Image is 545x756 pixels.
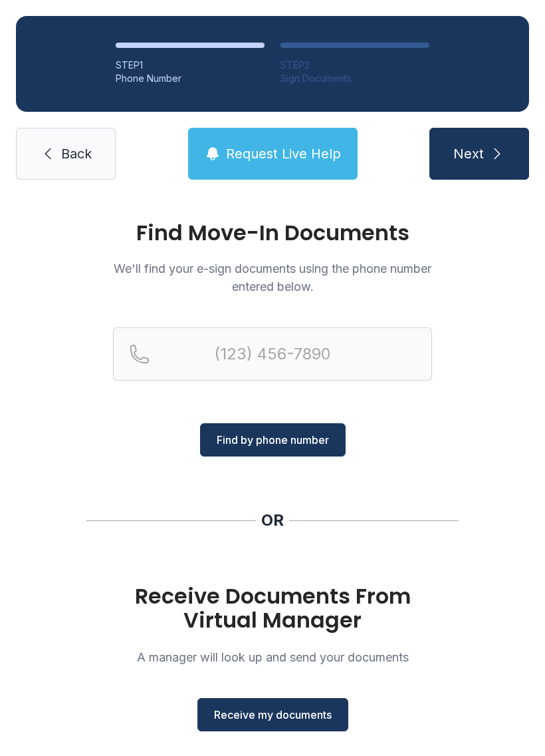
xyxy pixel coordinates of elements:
[113,222,432,244] h1: Find Move-In Documents
[226,144,341,163] span: Request Live Help
[113,584,432,632] h1: Receive Documents From Virtual Manager
[113,260,432,295] p: We'll find your e-sign documents using the phone number entered below.
[61,144,92,163] span: Back
[116,72,265,85] div: Phone Number
[280,72,429,85] div: Sign Documents
[116,59,265,72] div: STEP 1
[261,510,284,531] div: OR
[280,59,429,72] div: STEP 2
[113,327,432,381] input: Reservation phone number
[214,707,332,723] span: Receive my documents
[217,432,329,448] span: Find by phone number
[113,648,432,666] p: A manager will look up and send your documents
[453,144,484,163] span: Next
